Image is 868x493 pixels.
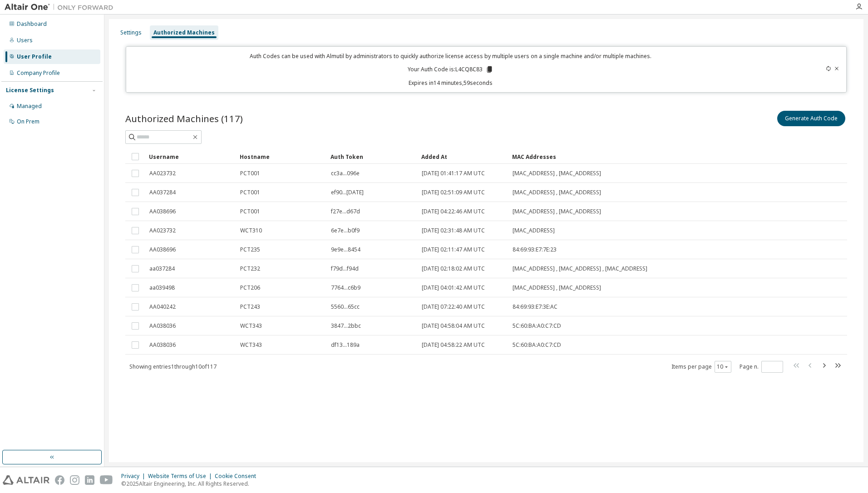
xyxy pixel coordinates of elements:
[70,475,79,485] img: instagram.svg
[331,284,360,291] span: 7764...c6b9
[422,170,485,177] span: [DATE] 01:41:17 AM UTC
[422,341,485,349] span: [DATE] 04:58:22 AM UTC
[513,189,601,196] span: [MAC_ADDRESS] , [MAC_ADDRESS]
[740,361,783,373] span: Page n.
[513,265,647,272] span: [MAC_ADDRESS] , [MAC_ADDRESS] , [MAC_ADDRESS]
[777,111,845,126] button: Generate Auth Code
[85,475,94,485] img: linkedin.svg
[149,170,176,177] span: AA023732
[121,473,148,480] div: Privacy
[408,65,493,74] p: Your Auth Code is: L4CQ8C83
[132,79,770,87] p: Expires in 14 minutes, 59 seconds
[671,361,731,373] span: Items per page
[240,284,260,291] span: PCT206
[240,189,260,196] span: PCT001
[240,149,323,164] div: Hostname
[422,208,485,215] span: [DATE] 04:22:46 AM UTC
[240,227,262,234] span: WCT310
[513,341,561,349] span: 5C:60:BA:A0:C7:CD
[215,473,261,480] div: Cookie Consent
[240,322,262,330] span: WCT343
[513,170,601,177] span: [MAC_ADDRESS] , [MAC_ADDRESS]
[17,118,39,125] div: On Prem
[17,20,47,28] div: Dashboard
[422,227,485,234] span: [DATE] 02:31:48 AM UTC
[330,149,414,164] div: Auth Token
[422,303,485,311] span: [DATE] 07:22:40 AM UTC
[3,475,49,485] img: altair_logo.svg
[422,265,485,272] span: [DATE] 02:18:02 AM UTC
[132,52,770,60] p: Auth Codes can be used with Almutil by administrators to quickly authorize license access by mult...
[331,208,360,215] span: f27e...d67d
[331,170,360,177] span: cc3a...096e
[240,246,260,253] span: PCT235
[331,322,361,330] span: 3847...2bbc
[512,149,752,164] div: MAC Addresses
[240,170,260,177] span: PCT001
[149,246,176,253] span: AA038696
[6,87,54,94] div: License Settings
[55,475,64,485] img: facebook.svg
[149,149,232,164] div: Username
[129,363,217,370] span: Showing entries 1 through 10 of 117
[121,480,261,488] p: © 2025 Altair Engineering, Inc. All Rights Reserved.
[331,227,360,234] span: 6e7e...b0f9
[331,341,360,349] span: df13...189a
[17,53,52,60] div: User Profile
[331,246,360,253] span: 9e9e...8454
[149,341,176,349] span: AA038036
[5,3,118,12] img: Altair One
[149,208,176,215] span: AA038696
[717,363,729,370] button: 10
[120,29,142,36] div: Settings
[422,246,485,253] span: [DATE] 02:11:47 AM UTC
[422,189,485,196] span: [DATE] 02:51:09 AM UTC
[149,189,176,196] span: AA037284
[100,475,113,485] img: youtube.svg
[240,341,262,349] span: WCT343
[148,473,215,480] div: Website Terms of Use
[149,284,175,291] span: aa039498
[513,303,557,311] span: 84:69:93:E7:3E:AC
[513,246,557,253] span: 84:69:93:E7:7E:23
[149,265,175,272] span: aa037284
[240,208,260,215] span: PCT001
[17,37,33,44] div: Users
[149,322,176,330] span: AA038036
[513,208,601,215] span: [MAC_ADDRESS] , [MAC_ADDRESS]
[422,322,485,330] span: [DATE] 04:58:04 AM UTC
[240,303,260,311] span: PCT243
[331,189,364,196] span: ef90...[DATE]
[125,112,243,125] span: Authorized Machines (117)
[149,227,176,234] span: AA023732
[513,322,561,330] span: 5C:60:BA:A0:C7:CD
[149,303,176,311] span: AA040242
[17,69,60,77] div: Company Profile
[331,265,359,272] span: f79d...f94d
[240,265,260,272] span: PCT232
[153,29,215,36] div: Authorized Machines
[422,284,485,291] span: [DATE] 04:01:42 AM UTC
[513,284,601,291] span: [MAC_ADDRESS] , [MAC_ADDRESS]
[513,227,555,234] span: [MAC_ADDRESS]
[331,303,360,311] span: 5560...65cc
[17,103,42,110] div: Managed
[421,149,505,164] div: Added At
